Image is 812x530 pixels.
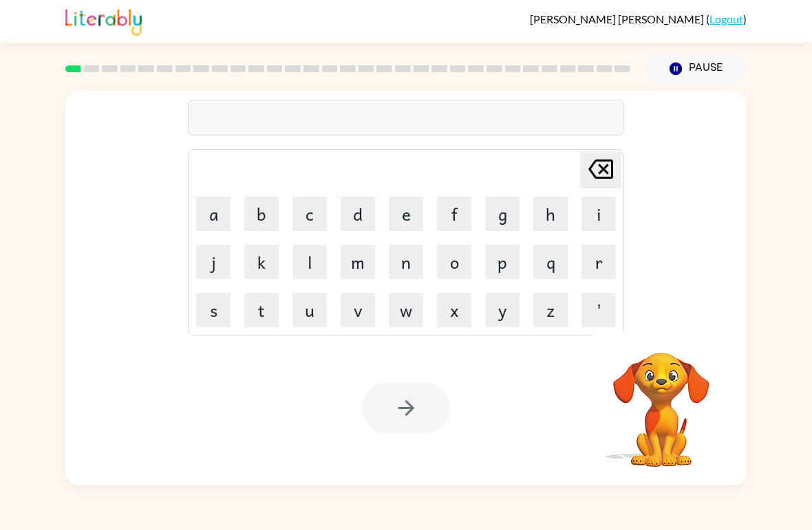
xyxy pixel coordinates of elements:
button: b [244,197,279,231]
button: r [581,245,616,279]
button: d [341,197,375,231]
button: c [292,197,327,231]
button: z [533,293,568,327]
button: p [485,245,520,279]
button: s [196,293,231,327]
button: h [533,197,568,231]
button: w [389,293,423,327]
button: f [437,197,471,231]
button: e [389,197,423,231]
a: Logout [709,12,743,25]
button: y [485,293,520,327]
button: q [533,245,568,279]
button: a [196,197,231,231]
video: Your browser must support playing .mp4 files to use Literably. Please try using another browser. [592,331,730,469]
button: n [389,245,423,279]
button: Pause [647,53,747,85]
button: o [437,245,471,279]
button: m [341,245,375,279]
button: l [292,245,327,279]
img: Literably [65,5,142,36]
button: ' [581,293,616,327]
button: k [244,245,279,279]
div: ( ) [530,12,747,25]
button: u [292,293,327,327]
button: x [437,293,471,327]
span: [PERSON_NAME] [PERSON_NAME] [530,12,706,25]
button: t [244,293,279,327]
button: j [196,245,231,279]
button: v [341,293,375,327]
button: i [581,197,616,231]
button: g [485,197,520,231]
